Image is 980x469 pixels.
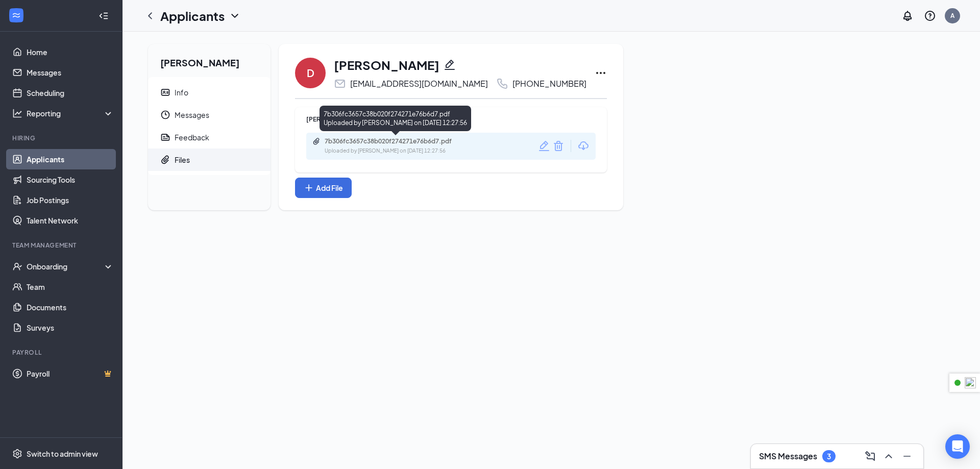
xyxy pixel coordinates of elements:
svg: UserCheck [12,261,22,271]
svg: Minimize [901,450,913,462]
button: Minimize [899,448,915,464]
div: 3 [827,452,831,461]
svg: Ellipses [595,67,607,79]
div: Open Intercom Messenger [945,434,970,459]
div: [PERSON_NAME] [306,115,596,124]
div: Files [175,155,190,165]
a: Job Postings [27,190,114,210]
svg: WorkstreamLogo [11,10,21,20]
a: Home [27,42,114,62]
svg: ChevronDown [229,10,241,22]
a: ContactCardInfo [148,81,271,104]
svg: Email [334,78,346,90]
button: Add FilePlus [295,178,352,198]
span: Messages [175,104,262,126]
h1: Applicants [160,7,225,24]
div: Reporting [27,108,114,118]
div: Uploaded by [PERSON_NAME] on [DATE] 12:27:56 [325,147,478,155]
div: Switch to admin view [27,449,98,459]
svg: Clock [160,110,170,120]
a: Talent Network [27,210,114,231]
a: PayrollCrown [27,363,114,384]
a: Team [27,277,114,297]
div: Hiring [12,134,112,142]
button: ChevronUp [880,448,897,464]
div: 7b306fc3657c38b020f274271e76b6d7.pdf Uploaded by [PERSON_NAME] on [DATE] 12:27:56 [320,106,471,131]
a: Scheduling [27,83,114,103]
a: Surveys [27,317,114,338]
div: Team Management [12,241,112,250]
svg: ContactCard [160,87,170,97]
svg: ChevronUp [883,450,895,462]
div: D [307,66,314,80]
div: Info [175,87,188,97]
svg: ComposeMessage [864,450,876,462]
svg: QuestionInfo [924,10,936,22]
div: Onboarding [27,261,105,271]
h2: [PERSON_NAME] [148,44,271,77]
svg: Settings [12,449,22,459]
a: ClockMessages [148,104,271,126]
div: Feedback [175,132,209,142]
svg: Pencil [538,140,550,152]
svg: Collapse [99,11,109,21]
svg: Notifications [901,10,914,22]
svg: Plus [304,183,314,193]
svg: Analysis [12,108,22,118]
a: Documents [27,297,114,317]
a: Sourcing Tools [27,169,114,190]
div: 7b306fc3657c38b020f274271e76b6d7.pdf [325,137,468,145]
a: Messages [27,62,114,83]
svg: Pencil [444,59,456,71]
svg: Download [577,140,590,152]
button: ComposeMessage [862,448,878,464]
svg: Phone [496,78,508,90]
svg: Paperclip [312,137,321,145]
h3: SMS Messages [759,451,817,462]
div: [PHONE_NUMBER] [512,79,586,89]
svg: Paperclip [160,155,170,165]
div: Payroll [12,348,112,357]
a: Paperclip7b306fc3657c38b020f274271e76b6d7.pdfUploaded by [PERSON_NAME] on [DATE] 12:27:56 [312,137,478,155]
svg: ChevronLeft [144,10,156,22]
a: ReportFeedback [148,126,271,149]
a: PaperclipFiles [148,149,271,171]
div: [EMAIL_ADDRESS][DOMAIN_NAME] [350,79,488,89]
h1: [PERSON_NAME] [334,56,439,73]
svg: Report [160,132,170,142]
a: Applicants [27,149,114,169]
div: A [950,11,954,20]
svg: Trash [552,140,565,152]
